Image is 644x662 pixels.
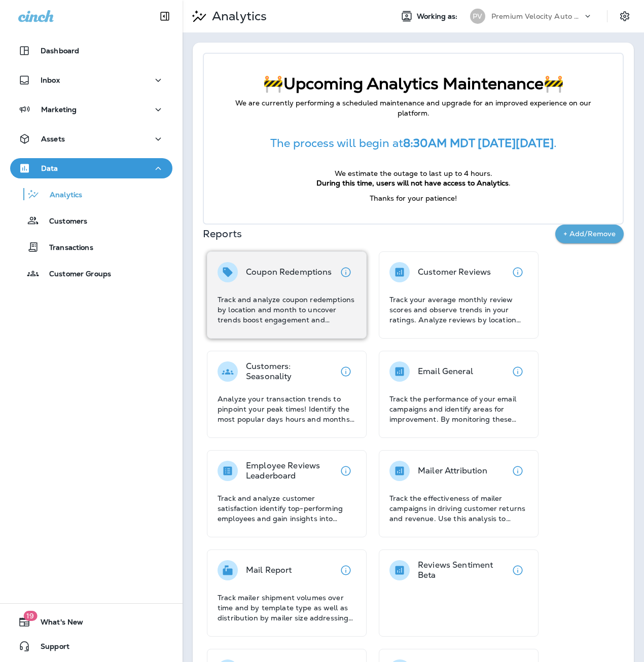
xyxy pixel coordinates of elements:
p: Track your average monthly review scores and observe trends in your ratings. Analyze reviews by l... [389,295,528,325]
button: Settings [616,7,634,25]
button: Assets [10,129,172,149]
p: Track and analyze coupon redemptions by location and month to uncover trends boost engagement and... [218,295,356,325]
button: View details [336,560,356,580]
p: Reviews Sentiment Beta [418,560,508,580]
button: View details [336,262,356,282]
p: 🚧Upcoming Analytics Maintenance🚧 [224,74,602,93]
span: 19 [23,611,37,621]
p: Coupon Redemptions [246,267,332,277]
button: View details [508,461,528,481]
span: The process will begin at [270,136,403,151]
p: Customer Groups [39,270,111,279]
button: Collapse Sidebar [151,6,179,26]
p: Track and analyze customer satisfaction identify top-performing employees and gain insights into ... [218,493,356,524]
p: Analyze your transaction trends to pinpoint your peak times! Identify the most popular days hours... [218,394,356,424]
p: Customer Reviews [418,267,491,277]
button: View details [508,361,528,382]
p: Track the performance of your email campaigns and identify areas for improvement. By monitoring t... [389,394,528,424]
button: Transactions [10,236,172,258]
button: View details [508,262,528,282]
button: View details [508,560,528,580]
button: Customer Groups [10,263,172,284]
span: What's New [30,618,83,630]
strong: 8:30AM MDT [DATE][DATE] [403,136,554,151]
button: Data [10,158,172,178]
p: Thanks for your patience! [224,194,602,204]
p: Mailer Attribution [418,466,488,476]
p: Analytics [208,9,267,24]
p: Reports [203,227,555,241]
p: Customers: Seasonality [246,361,336,382]
button: Customers [10,210,172,231]
p: We estimate the outage to last up to 4 hours. [224,169,602,179]
button: 19What's New [10,612,172,632]
p: We are currently performing a scheduled maintenance and upgrade for an improved experience on our... [224,98,602,118]
p: Track mailer shipment volumes over time and by template type as well as distribution by mailer si... [218,593,356,623]
p: Assets [41,135,65,143]
button: View details [336,361,356,382]
button: Inbox [10,70,172,90]
p: Mail Report [246,565,292,575]
p: Analytics [40,191,82,200]
strong: During this time, users will not have access to Analytics [316,178,509,188]
p: Transactions [39,243,93,253]
div: PV [470,9,485,24]
p: Premium Velocity Auto dba Jiffy Lube [491,12,583,20]
p: Email General [418,366,473,377]
span: Working as: [417,12,460,21]
p: Customers [39,217,87,227]
p: Data [41,164,58,172]
p: Dashboard [41,47,79,55]
button: + Add/Remove [555,225,624,243]
span: . [554,136,557,151]
button: Marketing [10,99,172,120]
p: Inbox [41,76,60,84]
button: Support [10,636,172,656]
p: Marketing [41,105,77,114]
p: Track the effectiveness of mailer campaigns in driving customer returns and revenue. Use this ana... [389,493,528,524]
span: Support [30,642,69,654]
p: Employee Reviews Leaderboard [246,461,336,481]
button: Dashboard [10,41,172,61]
span: . [509,178,511,188]
button: View details [336,461,356,481]
button: Analytics [10,183,172,205]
